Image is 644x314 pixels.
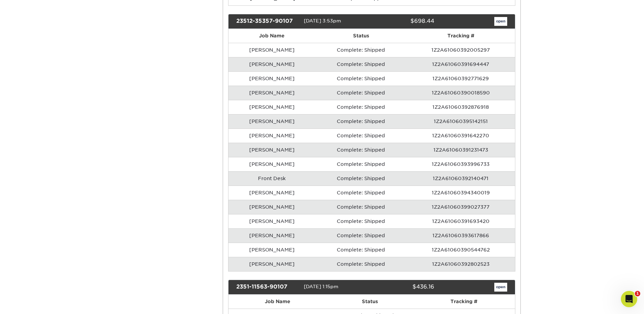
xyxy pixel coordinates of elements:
td: 1Z2A61060392876918 [407,100,515,114]
span: [DATE] 1:15pm [304,284,338,289]
td: [PERSON_NAME] [228,228,315,243]
th: Job Name [228,29,315,43]
span: [DATE] 3:53pm [304,18,341,23]
td: 1Z2A61060391694447 [407,57,515,71]
div: 2351-11563-90107 [231,283,304,292]
td: 1Z2A61060393996733 [407,157,515,171]
td: 1Z2A61060392771629 [407,71,515,86]
td: 1Z2A61060390018590 [407,86,515,100]
td: Complete: Shipped [315,171,407,186]
span: 1 [635,291,640,296]
td: [PERSON_NAME] [228,114,315,128]
td: Complete: Shipped [315,43,407,57]
td: Complete: Shipped [315,200,407,214]
td: [PERSON_NAME] [228,71,315,86]
td: 1Z2A61060391693420 [407,214,515,228]
td: 1Z2A61060394340019 [407,186,515,200]
td: [PERSON_NAME] [228,57,315,71]
td: Complete: Shipped [315,71,407,86]
td: 1Z2A61060391642270 [407,128,515,143]
th: Status [315,29,407,43]
td: [PERSON_NAME] [228,243,315,257]
iframe: Google Customer Reviews [2,293,58,312]
td: 1Z2A61060392802523 [407,257,515,271]
div: $698.44 [367,17,439,26]
td: 1Z2A61060391231473 [407,143,515,157]
div: 23512-35357-90107 [231,17,304,26]
td: [PERSON_NAME] [228,43,315,57]
th: Tracking # [413,295,515,309]
td: Complete: Shipped [315,157,407,171]
td: 1Z2A61060393617866 [407,228,515,243]
td: Complete: Shipped [315,128,407,143]
td: 1Z2A61060399027377 [407,200,515,214]
iframe: Intercom live chat [621,291,637,307]
th: Status [327,295,413,309]
td: 1Z2A61060395142151 [407,114,515,128]
th: Tracking # [407,29,515,43]
td: [PERSON_NAME] [228,214,315,228]
td: [PERSON_NAME] [228,200,315,214]
td: Complete: Shipped [315,257,407,271]
td: [PERSON_NAME] [228,143,315,157]
td: Complete: Shipped [315,86,407,100]
td: Front Desk [228,171,315,186]
td: [PERSON_NAME] [228,86,315,100]
td: [PERSON_NAME] [228,257,315,271]
a: open [494,17,507,26]
td: Complete: Shipped [315,228,407,243]
td: Complete: Shipped [315,243,407,257]
td: Complete: Shipped [315,143,407,157]
td: 1Z2A61060392005297 [407,43,515,57]
a: open [494,283,507,292]
th: Job Name [228,295,327,309]
td: Complete: Shipped [315,100,407,114]
td: [PERSON_NAME] [228,157,315,171]
td: 1Z2A61060392140471 [407,171,515,186]
td: Complete: Shipped [315,114,407,128]
div: $436.16 [367,283,439,292]
td: 1Z2A61060390544762 [407,243,515,257]
td: [PERSON_NAME] [228,100,315,114]
td: Complete: Shipped [315,186,407,200]
td: [PERSON_NAME] [228,128,315,143]
td: Complete: Shipped [315,57,407,71]
td: [PERSON_NAME] [228,186,315,200]
td: Complete: Shipped [315,214,407,228]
